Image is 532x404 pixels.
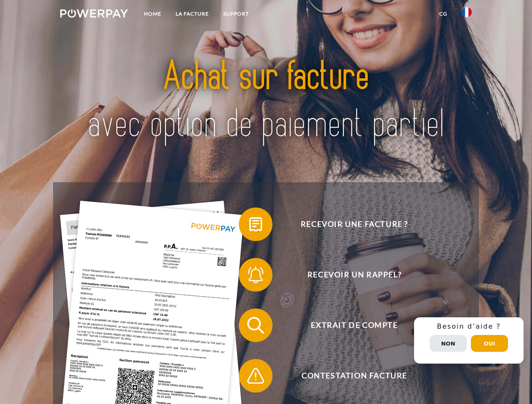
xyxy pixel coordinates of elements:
img: qb_warning.svg [245,365,266,386]
img: qb_bill.svg [245,214,266,235]
button: Oui [471,335,508,352]
h3: Besoin d’aide ? [419,322,519,331]
span: Recevoir un rappel? [251,258,457,292]
img: qb_bell.svg [245,264,266,285]
button: Non [430,335,467,352]
span: Contestation Facture [251,359,457,393]
img: qb_search.svg [245,315,266,336]
span: Extrait de compte [251,308,457,342]
a: Home [137,6,168,21]
img: logo-powerpay-white.svg [60,9,128,18]
button: Extrait de compte [239,308,458,342]
a: CG [432,6,454,21]
button: Recevoir un rappel? [239,258,458,292]
a: LA FACTURE [168,6,216,21]
span: Recevoir une facture ? [251,207,457,241]
div: Schnellhilfe [414,317,524,364]
button: Recevoir une facture ? [239,207,458,241]
button: Contestation Facture [239,359,458,393]
img: fr [462,7,472,17]
img: title-powerpay_fr.svg [80,40,452,161]
a: Support [216,6,256,21]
